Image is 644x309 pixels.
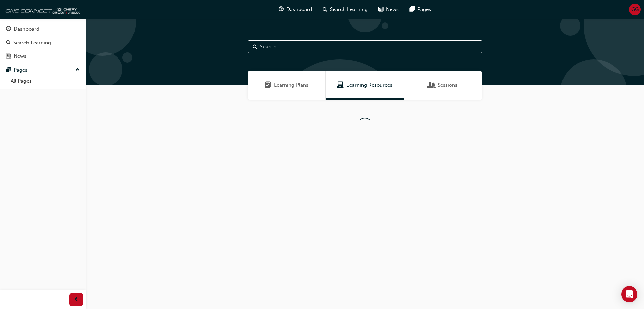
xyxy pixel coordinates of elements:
a: SessionsSessions [404,71,482,100]
span: Dashboard [286,6,312,13]
div: Dashboard [14,25,39,33]
div: Search Learning [13,39,51,47]
div: Pages [14,66,28,74]
span: Learning Resources [346,81,392,89]
span: Learning Plans [274,81,308,89]
span: Sessions [428,81,435,89]
a: guage-iconDashboard [273,3,317,16]
a: pages-iconPages [404,3,436,16]
span: pages-icon [410,5,415,14]
a: news-iconNews [373,3,404,16]
button: Pages [3,64,83,76]
span: Pages [417,6,431,13]
span: search-icon [6,40,11,46]
span: guage-icon [6,26,11,32]
a: Search Learning [3,37,83,49]
span: search-icon [323,5,327,14]
span: Learning Resources [337,81,344,89]
a: Dashboard [3,23,83,35]
button: GG [629,4,641,15]
span: GG [631,6,639,13]
img: oneconnect [3,3,80,16]
span: Sessions [438,81,458,89]
a: search-iconSearch Learning [317,3,373,16]
span: news-icon [6,53,11,60]
div: News [14,52,26,60]
div: Open Intercom Messenger [621,286,637,302]
a: Learning PlansLearning Plans [248,71,326,100]
span: prev-icon [74,296,79,304]
span: Search [253,43,257,51]
span: news-icon [378,5,383,14]
span: guage-icon [279,5,284,14]
span: Search Learning [330,6,368,13]
span: Learning Plans [265,81,271,89]
span: pages-icon [6,67,11,73]
a: All Pages [8,76,83,86]
a: Learning ResourcesLearning Resources [326,71,404,100]
span: News [386,6,399,13]
span: up-icon [75,66,80,74]
input: Search... [248,40,482,53]
a: News [3,50,83,63]
button: DashboardSearch LearningNews [3,22,83,64]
